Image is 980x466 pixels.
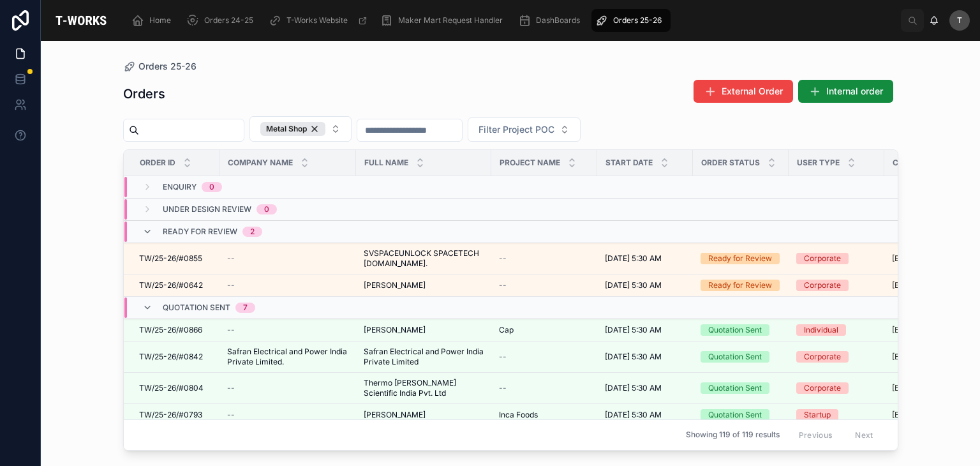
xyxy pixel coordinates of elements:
[149,15,171,26] span: Home
[243,303,248,313] div: 7
[708,409,762,421] div: Quotation Sent
[139,253,202,264] span: TW/25-26/#0855
[265,9,374,32] a: T-Works Website
[605,325,662,335] span: [DATE] 5:30 AM
[701,382,781,394] a: Quotation Sent
[826,85,883,98] span: Internal order
[708,280,772,291] div: Ready for Review
[957,15,962,26] span: T
[264,204,269,214] div: 0
[514,9,589,32] a: DashBoards
[605,352,662,362] span: [DATE] 5:30 AM
[499,253,590,264] a: --
[468,117,581,142] button: Select Button
[722,85,783,98] span: External Order
[605,383,685,393] a: [DATE] 5:30 AM
[227,347,348,367] a: Safran Electrical and Power India Private Limited.
[260,122,325,136] button: Unselect METAL_SHOP
[228,158,293,168] span: Company Name
[796,382,877,394] a: Corporate
[364,325,426,335] span: [PERSON_NAME]
[163,303,230,313] span: Quotation Sent
[364,410,484,420] a: [PERSON_NAME]
[708,382,762,394] div: Quotation Sent
[499,280,507,290] span: --
[163,182,197,192] span: Enquiry
[591,9,671,32] a: Orders 25-26
[364,280,426,290] span: [PERSON_NAME]
[701,351,781,363] a: Quotation Sent
[708,324,762,336] div: Quotation Sent
[227,410,235,420] span: --
[708,351,762,363] div: Quotation Sent
[163,227,237,237] span: Ready for Review
[227,253,348,264] a: --
[701,324,781,336] a: Quotation Sent
[694,80,793,103] button: External Order
[701,158,760,168] span: Order Status
[797,158,840,168] span: User Type
[227,253,235,264] span: --
[701,409,781,421] a: Quotation Sent
[804,280,841,291] div: Corporate
[500,158,560,168] span: Project Name
[364,347,484,367] a: Safran Electrical and Power India Private Limited
[605,410,685,420] a: [DATE] 5:30 AM
[227,280,235,290] span: --
[796,253,877,264] a: Corporate
[364,158,408,168] span: Full Name
[605,253,662,264] span: [DATE] 5:30 AM
[499,352,590,362] a: --
[613,15,662,26] span: Orders 25-26
[139,383,204,393] span: TW/25-26/#0804
[605,280,685,290] a: [DATE] 5:30 AM
[605,325,685,335] a: [DATE] 5:30 AM
[139,253,212,264] a: TW/25-26/#0855
[701,280,781,291] a: Ready for Review
[250,227,255,237] div: 2
[139,352,203,362] span: TW/25-26/#0842
[796,351,877,363] a: Corporate
[260,122,325,136] div: Metal Shop
[499,410,538,420] span: Inca Foods
[499,383,590,393] a: --
[499,325,590,335] a: Cap
[499,410,590,420] a: Inca Foods
[796,409,877,421] a: Startup
[51,10,111,31] img: App logo
[139,352,212,362] a: TW/25-26/#0842
[499,253,507,264] span: --
[139,280,212,290] a: TW/25-26/#0642
[364,410,426,420] span: [PERSON_NAME]
[140,158,175,168] span: Order ID
[364,248,484,269] span: SVSPACEUNLOCK SPACETECH [DOMAIN_NAME].
[139,325,212,335] a: TW/25-26/#0866
[499,280,590,290] a: --
[398,15,503,26] span: Maker Mart Request Handler
[364,280,484,290] a: [PERSON_NAME]
[479,123,554,136] span: Filter Project POC
[796,280,877,291] a: Corporate
[227,325,235,335] span: --
[605,158,653,168] span: Start Date
[128,9,180,32] a: Home
[796,324,877,336] a: Individual
[209,182,214,192] div: 0
[163,204,251,214] span: Under Design Review
[804,351,841,363] div: Corporate
[227,325,348,335] a: --
[139,410,212,420] a: TW/25-26/#0793
[139,325,202,335] span: TW/25-26/#0866
[605,352,685,362] a: [DATE] 5:30 AM
[227,410,348,420] a: --
[376,9,512,32] a: Maker Mart Request Handler
[701,253,781,264] a: Ready for Review
[227,280,348,290] a: --
[605,383,662,393] span: [DATE] 5:30 AM
[138,60,197,73] span: Orders 25-26
[708,253,772,264] div: Ready for Review
[536,15,580,26] span: DashBoards
[798,80,893,103] button: Internal order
